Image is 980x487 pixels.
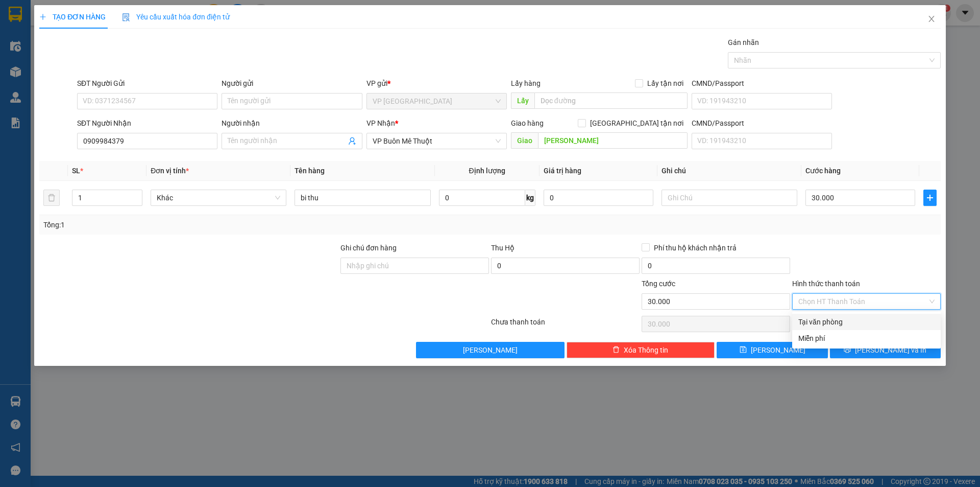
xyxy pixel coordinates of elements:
div: Tại văn phòng [798,316,935,328]
input: Dọc đường [538,132,688,149]
div: Tổng: 1 [43,219,378,230]
img: icon [122,13,130,21]
button: printer[PERSON_NAME] và In [830,342,941,358]
button: plus [923,190,937,206]
span: Xóa Thông tin [624,344,668,356]
span: TẠO ĐƠN HÀNG [39,13,106,21]
label: Hình thức thanh toán [792,280,860,288]
span: Yêu cầu xuất hóa đơn điện tử [122,13,230,21]
span: VP Thủ Đức [373,94,501,109]
span: Định lượng [469,167,505,175]
span: Lấy tận nơi [643,78,688,89]
span: SL [72,167,80,175]
span: VP Nhận [366,119,395,127]
th: Ghi chú [657,161,801,181]
input: Dọc đường [534,92,688,109]
button: [PERSON_NAME] [416,342,565,358]
span: plus [924,194,936,202]
div: Người gửi [222,78,362,89]
input: Ghi chú đơn hàng [340,258,489,274]
span: [GEOGRAPHIC_DATA] tận nơi [586,118,688,129]
div: SĐT Người Nhận [77,118,217,129]
span: Giá trị hàng [544,167,581,175]
span: VP Buôn Mê Thuột [373,133,501,149]
span: kg [525,190,535,206]
div: CMND/Passport [692,78,832,89]
div: VP gửi [366,78,507,89]
span: [PERSON_NAME] và In [855,344,926,356]
span: Giao hàng [511,119,544,127]
input: Ghi Chú [661,190,797,206]
span: Giao [511,132,538,149]
div: Người nhận [222,118,362,129]
span: Tổng cước [642,280,675,288]
div: Miễn phí [798,333,935,344]
input: 0 [544,190,653,206]
span: Thu Hộ [491,244,514,252]
span: plus [39,13,46,20]
span: close [927,15,936,23]
span: user-add [348,137,356,145]
span: Tên hàng [295,167,325,175]
span: Đơn vị tính [151,167,189,175]
div: SĐT Người Gửi [77,78,217,89]
button: deleteXóa Thông tin [567,342,715,358]
span: Khác [157,190,280,205]
div: Chưa thanh toán [490,316,641,334]
button: delete [43,190,60,206]
span: Lấy hàng [511,79,541,87]
label: Gán nhãn [728,38,759,47]
span: [PERSON_NAME] [463,344,518,356]
span: delete [612,346,620,354]
span: Phí thu hộ khách nhận trả [650,242,741,253]
button: Close [917,5,946,34]
label: Ghi chú đơn hàng [340,244,397,252]
span: save [740,346,747,354]
span: Lấy [511,92,534,109]
span: printer [844,346,851,354]
span: [PERSON_NAME] [751,344,805,356]
button: save[PERSON_NAME] [717,342,827,358]
span: Cước hàng [805,167,841,175]
input: VD: Bàn, Ghế [295,190,430,206]
div: CMND/Passport [692,118,832,129]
